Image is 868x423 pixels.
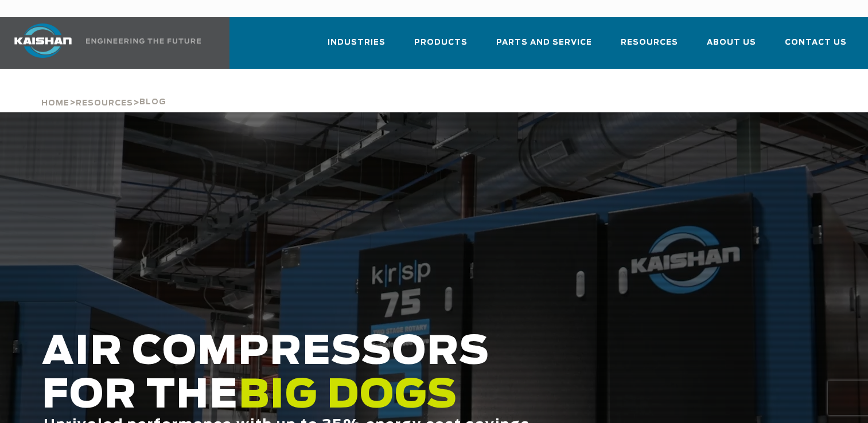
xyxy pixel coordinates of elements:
[76,100,133,107] span: Resources
[328,28,386,66] a: Industries
[41,100,69,107] span: Home
[414,28,468,66] a: Products
[41,97,69,108] a: Home
[785,36,847,49] span: Contact Us
[414,36,468,49] span: Products
[328,36,386,49] span: Industries
[496,28,592,66] a: Parts and Service
[707,36,756,49] span: About Us
[76,97,133,108] a: Resources
[496,36,592,49] span: Parts and Service
[621,36,678,49] span: Resources
[86,38,201,44] img: Engineering the future
[707,28,756,66] a: About Us
[239,377,458,416] span: BIG DOGS
[785,28,847,66] a: Contact Us
[41,69,166,112] div: > >
[139,99,166,106] span: Blog
[621,28,678,66] a: Resources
